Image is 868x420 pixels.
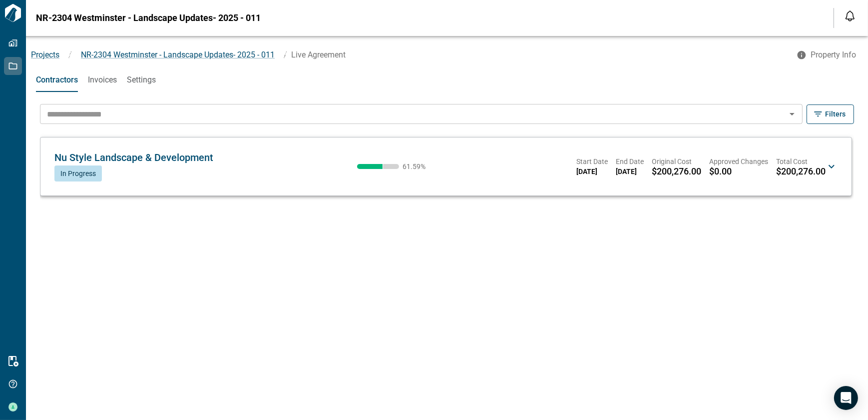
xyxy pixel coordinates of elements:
button: Open notification feed [842,8,858,24]
button: Property Info [791,46,864,64]
span: In Progress [60,169,96,177]
span: NR-2304 Westminster - Landscape Updates- 2025 - 011 [36,13,261,23]
span: Invoices [88,75,117,85]
span: Nu Style Landscape & Development [54,151,213,163]
span: Total Cost [776,156,826,166]
span: Property Info [811,50,856,60]
span: $200,276.00 [776,166,826,176]
span: End Date [616,156,644,166]
span: [DATE] [576,166,608,176]
span: Original Cost [652,156,701,166]
div: Open Intercom Messenger [834,386,858,410]
span: Start Date [576,156,608,166]
span: [DATE] [616,166,644,176]
span: $200,276.00 [652,166,701,176]
span: Contractors [36,75,78,85]
span: NR-2304 Westminster - Landscape Updates- 2025 - 011 [81,50,275,59]
span: $0.00 [709,166,732,176]
span: Approved Changes [709,156,768,166]
span: 61.59 % [403,163,433,170]
button: Filters [807,104,854,124]
span: Live Agreement [291,50,346,59]
nav: breadcrumb [26,49,791,61]
div: base tabs [26,68,868,92]
a: Projects [31,50,59,59]
div: Nu Style Landscape & DevelopmentIn Progress61.59%Start Date[DATE]End Date[DATE]Original Cost$200,... [50,145,842,187]
button: Open [785,107,799,121]
span: Settings [127,75,156,85]
span: Filters [825,109,846,119]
